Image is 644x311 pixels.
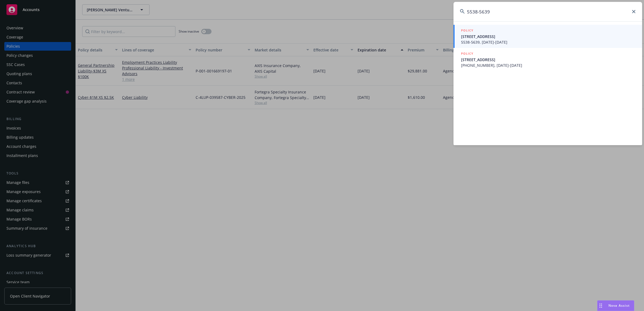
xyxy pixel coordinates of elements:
[453,48,642,71] a: POLICY[STREET_ADDRESS][PHONE_NUMBER], [DATE]-[DATE]
[453,25,642,48] a: POLICY[STREET_ADDRESS]5538-5639, [DATE]-[DATE]
[461,57,636,62] span: [STREET_ADDRESS]
[608,303,630,308] span: Nova Assist
[461,62,636,68] span: [PHONE_NUMBER], [DATE]-[DATE]
[461,51,473,56] h5: POLICY
[461,28,473,33] h5: POLICY
[453,2,642,21] input: Search...
[461,34,636,39] span: [STREET_ADDRESS]
[597,300,634,311] button: Nova Assist
[461,39,636,45] span: 5538-5639, [DATE]-[DATE]
[597,300,604,311] div: Drag to move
